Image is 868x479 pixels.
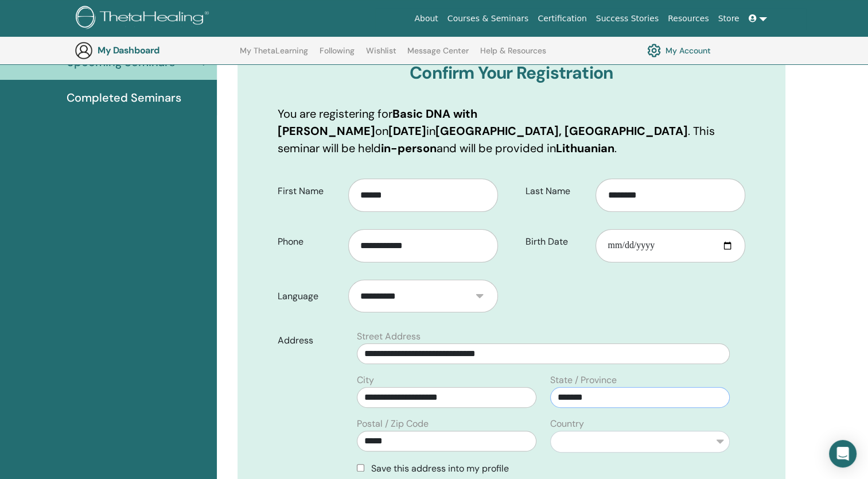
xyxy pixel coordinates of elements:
label: Postal / Zip Code [357,417,429,431]
img: cog.svg [647,41,661,60]
label: First Name [269,180,348,202]
span: Save this address into my profile [371,462,509,474]
label: Address [269,330,350,351]
div: Open Intercom Messenger [829,440,857,468]
a: Help & Resources [480,46,546,64]
a: Courses & Seminars [443,8,534,29]
a: My ThetaLearning [240,46,308,64]
label: Country [550,417,584,431]
img: logo.png [76,6,213,32]
span: Completed Seminars [67,89,181,106]
label: Street Address [357,330,421,343]
h3: My Dashboard [98,45,212,56]
a: My Account [647,41,711,60]
label: Phone [269,231,348,253]
a: About [410,8,442,29]
img: generic-user-icon.jpg [75,41,93,60]
label: City [357,373,374,387]
a: Certification [533,8,591,29]
a: Wishlist [366,46,396,64]
a: Resources [663,8,714,29]
p: You are registering for on in . This seminar will be held and will be provided in . [278,105,745,157]
b: [DATE] [388,123,426,138]
b: Lithuanian [556,141,614,156]
b: Basic DNA with [PERSON_NAME] [278,106,477,138]
h3: Confirm Your Registration [278,63,745,83]
label: Birth Date [517,231,596,253]
label: Last Name [517,180,596,202]
label: State / Province [550,373,617,387]
b: in-person [381,141,437,156]
a: Store [714,8,744,29]
b: [GEOGRAPHIC_DATA], [GEOGRAPHIC_DATA] [435,123,688,138]
label: Language [269,285,348,307]
a: Success Stories [591,8,663,29]
a: Following [320,46,355,64]
a: Message Center [407,46,469,64]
